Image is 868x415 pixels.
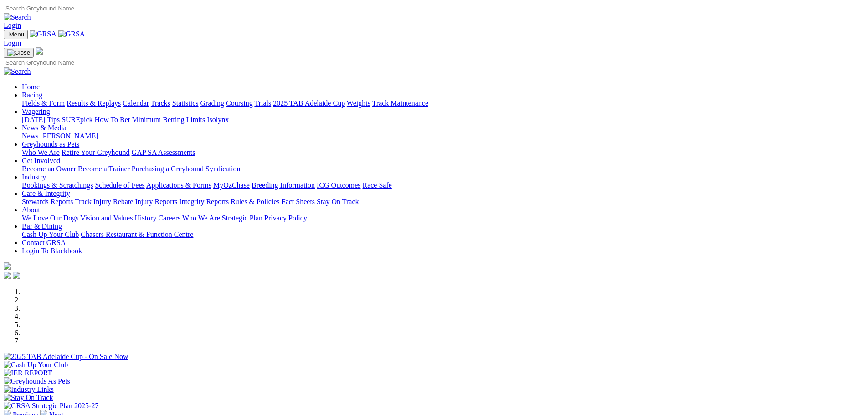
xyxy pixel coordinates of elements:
a: Login [4,21,21,29]
a: [PERSON_NAME] [40,132,98,140]
img: Cash Up Your Club [4,361,68,369]
a: How To Bet [95,116,130,123]
a: We Love Our Dogs [22,214,78,222]
img: Industry Links [4,385,54,394]
a: Home [22,83,40,91]
img: GRSA [30,30,56,38]
a: Fact Sheets [282,198,315,205]
a: Who We Are [22,149,60,156]
a: Syndication [205,165,240,173]
a: Racing [22,91,42,99]
a: Industry [22,173,46,181]
div: News & Media [22,132,864,140]
a: Schedule of Fees [95,181,144,189]
img: Greyhounds As Pets [4,377,70,385]
a: Results & Replays [67,99,121,107]
a: History [134,214,156,222]
a: Breeding Information [252,181,315,189]
a: ICG Outcomes [317,181,360,189]
img: GRSA [58,30,85,38]
div: Care & Integrity [22,198,864,206]
div: Racing [22,99,864,108]
a: Fields & Form [22,99,65,107]
a: Isolynx [207,116,229,123]
a: Chasers Restaurant & Function Centre [81,231,193,238]
button: Toggle navigation [4,48,34,58]
a: Applications & Forms [146,181,211,189]
img: facebook.svg [4,272,11,279]
img: logo-grsa-white.png [4,262,11,270]
img: Stay On Track [4,394,53,402]
a: Injury Reports [135,198,177,205]
a: Privacy Policy [264,214,307,222]
a: SUREpick [62,116,92,123]
a: Track Maintenance [372,99,428,107]
a: Become a Trainer [78,165,130,173]
a: Login [4,39,21,47]
a: Greyhounds as Pets [22,140,79,148]
a: Purchasing a Greyhound [132,165,204,173]
a: Login To Blackbook [22,247,82,255]
a: Calendar [123,99,149,107]
img: Search [4,13,31,21]
div: Bar & Dining [22,231,864,239]
div: Greyhounds as Pets [22,149,864,157]
input: Search [4,4,84,13]
a: News [22,132,38,140]
button: Toggle navigation [4,30,28,39]
a: About [22,206,40,214]
a: Minimum Betting Limits [132,116,205,123]
a: Retire Your Greyhound [62,149,130,156]
a: GAP SA Assessments [132,149,195,156]
a: Become an Owner [22,165,76,173]
a: Rules & Policies [231,198,280,205]
img: 2025 TAB Adelaide Cup - On Sale Now [4,353,128,361]
a: Careers [158,214,180,222]
a: [DATE] Tips [22,116,60,123]
a: Weights [347,99,370,107]
img: IER REPORT [4,369,52,377]
a: Care & Integrity [22,190,70,197]
a: Get Involved [22,157,60,164]
a: Bookings & Scratchings [22,181,93,189]
a: Cash Up Your Club [22,231,79,238]
a: Vision and Values [80,214,133,222]
a: Who We Are [182,214,220,222]
a: Trials [254,99,271,107]
a: Strategic Plan [222,214,262,222]
a: MyOzChase [213,181,250,189]
span: Menu [9,31,24,38]
a: Grading [200,99,224,107]
div: Industry [22,181,864,190]
input: Search [4,58,84,67]
a: Statistics [172,99,199,107]
a: Coursing [226,99,253,107]
a: Bar & Dining [22,222,62,230]
a: Stewards Reports [22,198,73,205]
img: GRSA Strategic Plan 2025-27 [4,402,98,410]
a: Stay On Track [317,198,359,205]
a: Contact GRSA [22,239,66,246]
a: Track Injury Rebate [75,198,133,205]
img: Search [4,67,31,76]
div: Get Involved [22,165,864,173]
div: Wagering [22,116,864,124]
a: News & Media [22,124,67,132]
img: Close [7,49,30,56]
img: twitter.svg [13,272,20,279]
a: Integrity Reports [179,198,229,205]
img: logo-grsa-white.png [36,47,43,55]
a: 2025 TAB Adelaide Cup [273,99,345,107]
a: Race Safe [362,181,391,189]
div: About [22,214,864,222]
a: Tracks [151,99,170,107]
a: Wagering [22,108,50,115]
